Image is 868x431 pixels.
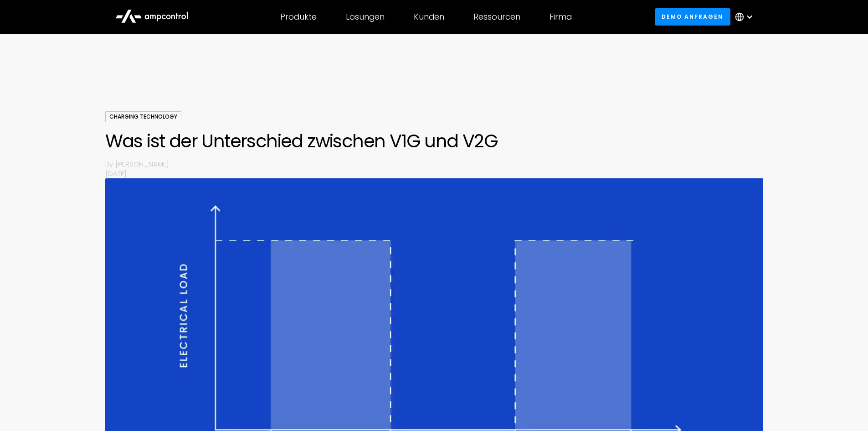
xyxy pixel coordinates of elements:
p: [PERSON_NAME] [115,159,763,169]
h1: Was ist der Unterschied zwischen V1G und V2G [105,130,763,152]
div: Kunden [414,12,444,22]
div: Ressourcen [473,12,520,22]
p: [DATE] [105,169,763,178]
p: By [105,159,115,169]
div: Charging Technology [105,111,181,122]
div: Firma [550,12,572,22]
div: Lösungen [346,12,385,22]
div: Produkte [280,12,317,22]
a: Demo anfragen [655,8,730,25]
